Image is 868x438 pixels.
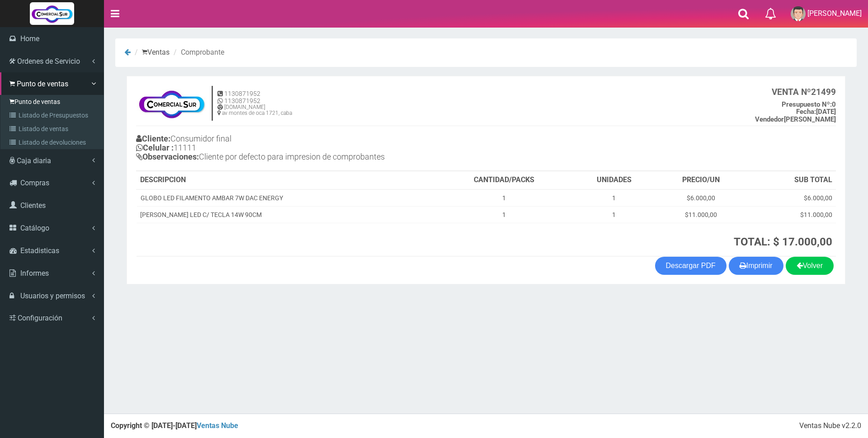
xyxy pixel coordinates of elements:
[132,47,170,58] li: Ventas
[655,257,726,275] a: Descargar PDF
[572,171,656,189] th: UNIDADES
[796,108,816,116] strong: Fecha:
[20,179,49,187] span: Compras
[656,189,745,207] td: $6.000,00
[136,134,170,143] b: Cliente:
[137,189,437,207] td: GLOBO LED FILAMENTO AMBAR 7W DAC ENERGY
[572,206,656,223] td: 1
[20,34,39,43] span: Home
[807,9,862,18] span: [PERSON_NAME]
[772,87,811,97] strong: VENTA Nº
[20,292,85,300] span: Usuarios y permisos
[217,104,292,116] h6: [DOMAIN_NAME] av montes de oca 1721, caba
[136,152,199,161] b: Observaciones:
[755,115,836,123] b: [PERSON_NAME]
[786,257,834,275] a: Volver
[782,100,836,108] b: 0
[20,224,49,232] span: Catálogo
[3,95,104,108] a: Punto de ventas
[3,108,104,122] a: Listado de Presupuestos
[137,171,437,189] th: DESCRIPCION
[796,108,836,116] b: [DATE]
[437,189,572,207] td: 1
[20,201,46,210] span: Clientes
[111,421,238,430] strong: Copyright © [DATE]-[DATE]
[217,90,292,104] h5: 1130871952 1130871952
[745,171,836,189] th: SUB TOTAL
[17,156,51,165] span: Caja diaria
[734,235,832,248] strong: TOTAL: $ 17.000,00
[745,206,836,223] td: $11.000,00
[772,87,836,97] b: 21499
[656,171,745,189] th: PRECIO/UN
[799,421,861,431] div: Ventas Nube v2.2.0
[791,6,806,21] img: User Image
[656,206,745,223] td: $11.000,00
[745,189,836,207] td: $6.000,00
[136,85,207,122] img: f695dc5f3a855ddc19300c990e0c55a2.jpg
[136,132,486,165] h4: Consumidor final 11111 Cliente por defecto para impresion de comprobantes
[17,80,68,88] span: Punto de ventas
[437,171,572,189] th: CANTIDAD/PACKS
[729,257,783,275] button: Imprimir
[437,206,572,223] td: 1
[3,136,104,149] a: Listado de devoluciones
[30,2,74,25] img: Logo grande
[197,421,238,430] a: Ventas Nube
[572,189,656,207] td: 1
[20,269,49,278] span: Informes
[136,143,174,152] b: Celular :
[20,246,59,255] span: Estadisticas
[782,100,832,108] strong: Presupuesto Nº:
[755,115,784,123] strong: Vendedor
[17,57,80,66] span: Ordenes de Servicio
[171,47,224,58] li: Comprobante
[18,314,62,322] span: Configuración
[137,206,437,223] td: [PERSON_NAME] LED C/ TECLA 14W 90CM
[3,122,104,136] a: Listado de ventas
